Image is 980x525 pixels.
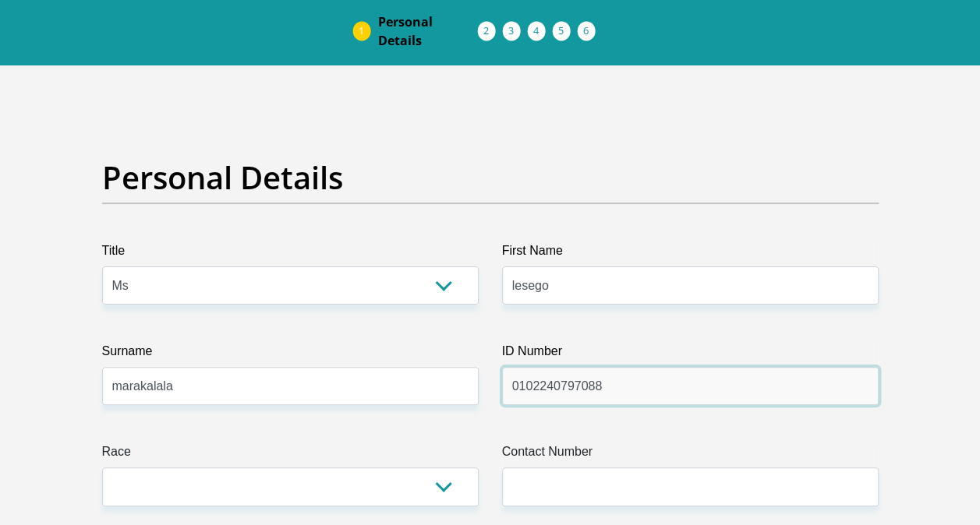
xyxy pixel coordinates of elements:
h2: Personal Details [102,159,879,196]
input: First Name [502,266,879,305]
label: Surname [102,342,479,367]
input: Contact Number [502,467,879,506]
input: Surname [102,367,479,405]
label: Contact Number [502,442,879,467]
label: Title [102,241,479,266]
label: ID Number [502,342,879,367]
a: PersonalDetails [366,6,490,56]
label: First Name [502,241,879,266]
label: Race [102,442,479,467]
span: Personal Details [378,12,478,50]
input: ID Number [502,367,879,405]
